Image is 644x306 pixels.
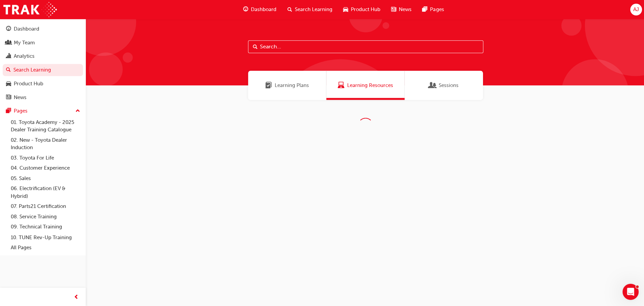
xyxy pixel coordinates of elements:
span: Sessions [428,81,435,89]
a: 04. Customer Experience [8,163,83,173]
span: car-icon [342,5,347,14]
a: My Team [3,37,83,49]
img: Trak [3,2,57,17]
a: News [3,91,83,103]
span: Learning Plans [265,81,271,89]
a: 05. Sales [8,173,83,183]
div: My Team [14,39,35,47]
span: Sessions [438,81,458,89]
a: All Pages [8,242,83,252]
a: 01. Toyota Academy - 2025 Dealer Training Catalogue [8,117,83,135]
span: search-icon [6,67,11,73]
a: 02. New - Toyota Dealer Induction [8,135,83,152]
span: pages-icon [6,108,11,114]
div: News [14,93,26,101]
span: AJ [632,6,638,13]
span: search-icon [287,5,291,14]
span: News [398,6,411,13]
span: car-icon [6,81,11,87]
input: Search... [248,40,482,53]
a: news-iconNews [385,3,416,16]
span: pages-icon [422,5,427,14]
button: AJ [629,4,641,15]
span: Search [253,43,257,51]
a: car-iconProduct Hub [337,3,385,16]
span: chart-icon [6,53,11,59]
a: Learning ResourcesLearning Resources [326,71,404,100]
span: Dashboard [251,6,276,13]
span: news-icon [390,5,395,14]
span: Pages [429,6,443,13]
a: 07. Parts21 Certification [8,201,83,211]
div: Analytics [14,52,35,60]
a: 03. Toyota For Life [8,152,83,163]
div: Product Hub [14,80,43,87]
a: 10. TUNE Rev-Up Training [8,232,83,242]
span: Search Learning [294,6,332,13]
a: guage-iconDashboard [237,3,281,16]
div: Dashboard [14,25,39,33]
span: guage-icon [243,5,248,14]
a: search-iconSearch Learning [281,3,337,16]
a: SessionsSessions [404,71,482,100]
a: Learning PlansLearning Plans [248,71,326,100]
a: Dashboard [3,23,83,35]
div: Pages [14,107,28,115]
span: people-icon [6,40,11,46]
span: Learning Resources [337,81,344,89]
span: Learning Resources [346,81,392,89]
span: Product Hub [350,6,380,13]
span: prev-icon [74,293,79,301]
button: Pages [3,104,83,117]
span: up-icon [75,106,80,115]
a: Analytics [3,50,83,62]
button: DashboardMy TeamAnalyticsSearch LearningProduct HubNews [3,21,83,104]
a: Product Hub [3,77,83,90]
a: 09. Technical Training [8,221,83,232]
a: pages-iconPages [416,3,448,16]
a: Search Learning [3,64,83,76]
a: 06. Electrification (EV & Hybrid) [8,183,83,201]
a: 08. Service Training [8,211,83,222]
iframe: Intercom live chat [621,283,637,299]
span: news-icon [6,94,11,100]
span: Learning Plans [274,81,308,89]
span: guage-icon [6,26,11,32]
